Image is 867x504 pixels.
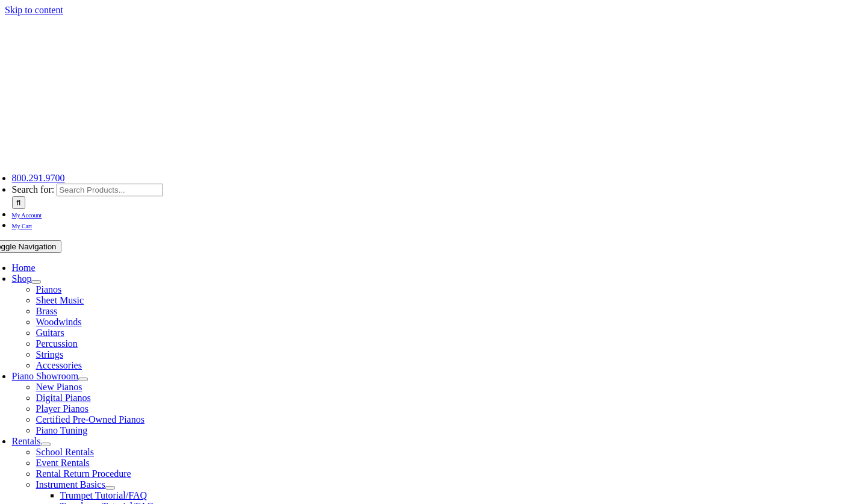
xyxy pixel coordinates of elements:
[36,349,63,359] a: Strings
[12,196,26,209] input: Search
[36,284,62,294] a: Pianos
[36,458,90,468] a: Event Rentals
[12,212,42,219] span: My Account
[36,403,89,414] a: Player Pianos
[36,295,84,305] a: Sheet Music
[57,184,163,196] input: Search Products...
[60,490,147,500] a: Trumpet Tutorial/FAQ
[36,338,78,349] a: Percussion
[12,436,41,446] a: Rentals
[12,273,32,284] a: Shop
[36,328,64,338] a: Guitars
[105,486,115,490] button: Open submenu of Instrument Basics
[36,468,131,479] a: Rental Return Procedure
[41,443,51,446] button: Open submenu of Rentals
[36,317,82,327] a: Woodwinds
[12,371,79,381] a: Piano Showroom
[78,378,88,381] button: Open submenu of Piano Showroom
[36,360,82,370] a: Accessories
[36,447,94,457] a: School Rentals
[36,382,82,392] a: New Pianos
[12,209,42,219] a: My Account
[12,223,33,229] span: My Cart
[36,425,88,435] a: Piano Tuning
[12,263,36,273] a: Home
[36,393,91,403] a: Digital Pianos
[5,5,63,15] a: Skip to content
[31,280,41,284] button: Open submenu of Shop
[36,306,58,316] a: Brass
[36,414,144,425] a: Certified Pre-Owned Pianos
[12,220,33,230] a: My Cart
[36,479,105,490] a: Instrument Basics
[12,184,55,194] span: Search for:
[12,173,65,183] a: 800.291.9700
